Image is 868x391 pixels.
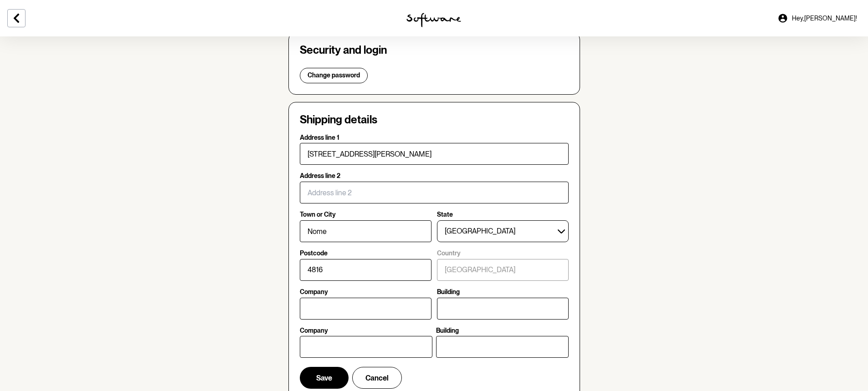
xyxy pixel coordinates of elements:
input: Address line 1 [300,143,569,165]
p: Building [437,288,460,296]
img: software logo [406,13,461,27]
p: Country [437,249,461,257]
p: Address line 2 [300,172,340,180]
input: Address line 2 [300,182,569,203]
h4: Security and login [300,44,569,57]
button: Change password [300,68,368,83]
p: Building [436,327,459,335]
p: Company [300,288,328,296]
p: Town or City [300,211,336,218]
p: Postcode [300,249,328,257]
input: Town or City [300,220,431,242]
p: Company [300,327,328,335]
span: Save [316,374,332,382]
p: Address line 1 [300,134,339,142]
span: Cancel [365,374,389,382]
button: Cancel [352,367,402,389]
p: State [437,211,453,218]
input: Postcode [300,259,431,281]
button: Save [300,367,349,389]
h4: Shipping details [300,113,377,127]
span: Change password [308,71,360,79]
a: Hey,[PERSON_NAME]! [772,7,863,29]
span: Hey, [PERSON_NAME] ! [792,15,857,22]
